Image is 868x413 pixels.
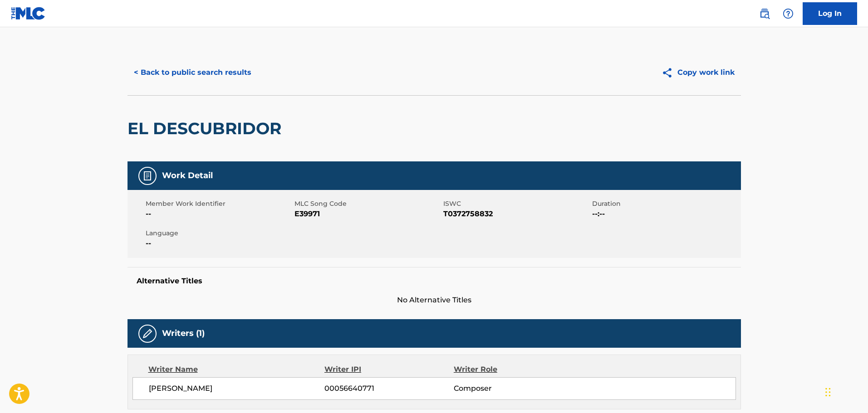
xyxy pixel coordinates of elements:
[128,295,741,306] span: No Alternative Titles
[655,61,741,84] button: Copy work link
[779,5,797,23] div: Help
[149,383,325,394] span: [PERSON_NAME]
[454,383,571,394] span: Composer
[783,8,794,19] img: help
[137,277,732,286] h5: Alternative Titles
[662,67,677,78] img: Copy work link
[443,199,590,209] span: ISWC
[128,118,286,139] h2: EL DESCUBRIDOR
[755,5,774,23] a: Public Search
[146,199,292,209] span: Member Work Identifier
[443,209,590,219] span: T0372758832
[294,209,441,219] span: E39971
[146,209,292,219] span: --
[162,170,213,181] h5: Work Detail
[142,328,153,339] img: Writers
[324,364,454,375] div: Writer IPI
[454,364,571,375] div: Writer Role
[11,7,46,20] img: MLC Logo
[148,364,325,375] div: Writer Name
[128,61,258,84] button: < Back to public search results
[592,209,739,219] span: --:--
[803,2,857,25] a: Log In
[823,369,868,413] iframe: Chat Widget
[142,170,153,181] img: Work Detail
[825,379,831,406] div: Drag
[146,238,292,249] span: --
[759,8,770,19] img: search
[146,228,292,238] span: Language
[592,199,739,209] span: Duration
[324,383,453,394] span: 00056640771
[162,328,205,339] h5: Writers (1)
[294,199,441,209] span: MLC Song Code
